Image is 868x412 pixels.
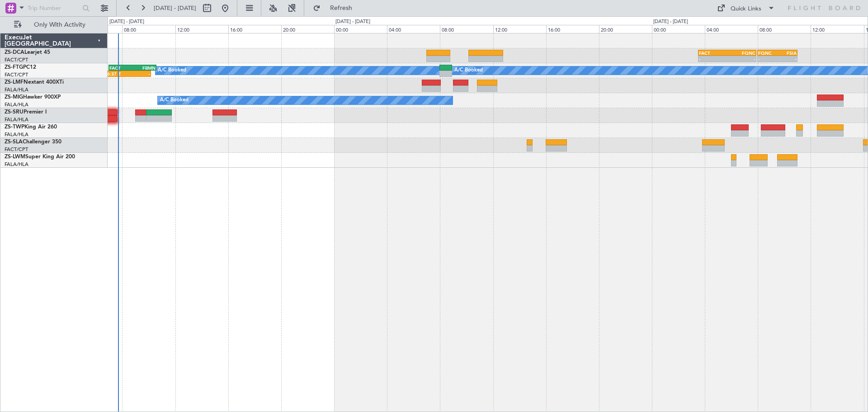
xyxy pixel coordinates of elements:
[5,146,28,153] a: FACT/CPT
[5,65,36,70] a: ZS-FTGPC12
[5,86,28,93] a: FALA/HLA
[5,95,61,100] a: ZS-MIGHawker 900XP
[727,50,755,56] div: FQNC
[309,1,363,15] button: Refresh
[5,50,50,55] a: ZS-DCALearjet 45
[5,116,28,123] a: FALA/HLA
[493,25,546,33] div: 12:00
[727,56,755,62] div: -
[132,65,156,71] div: FBMN
[5,65,23,70] span: ZS-FTG
[281,25,334,33] div: 20:00
[599,25,652,33] div: 20:00
[5,124,57,130] a: ZS-TWPKing Air 260
[228,25,281,33] div: 16:00
[653,18,688,26] div: [DATE] - [DATE]
[5,95,23,100] span: ZS-MIG
[777,56,796,62] div: -
[758,56,777,62] div: -
[28,1,80,15] input: Trip Number
[712,1,779,15] button: Quick Links
[334,25,387,33] div: 00:00
[705,25,758,33] div: 04:00
[5,71,28,78] a: FACT/CPT
[811,25,863,33] div: 12:00
[5,154,25,160] span: ZS-LWM
[10,18,98,32] button: Only With Activity
[5,80,24,85] span: ZS-LMF
[5,131,28,138] a: FALA/HLA
[5,80,64,85] a: ZS-LMFNextant 400XTi
[387,25,440,33] div: 04:00
[104,71,127,76] div: 06:37 Z
[758,50,777,56] div: FQNC
[652,25,705,33] div: 00:00
[160,94,189,107] div: A/C Booked
[440,25,493,33] div: 08:00
[777,50,796,56] div: FSIA
[731,5,761,14] div: Quick Links
[322,5,360,11] span: Refresh
[5,50,24,55] span: ZS-DCA
[5,101,28,108] a: FALA/HLA
[5,124,24,130] span: ZS-TWP
[5,109,47,115] a: ZS-SRUPremier I
[175,25,228,33] div: 12:00
[158,64,186,77] div: A/C Booked
[154,4,196,12] span: [DATE] - [DATE]
[5,57,28,63] a: FACT/CPT
[5,139,61,145] a: ZS-SLAChallenger 350
[5,161,28,168] a: FALA/HLA
[5,109,24,115] span: ZS-SRU
[109,18,144,26] div: [DATE] - [DATE]
[454,64,483,77] div: A/C Booked
[699,50,727,56] div: FACT
[24,22,95,28] span: Only With Activity
[122,25,175,33] div: 08:00
[109,65,132,71] div: FACT
[335,18,370,26] div: [DATE] - [DATE]
[5,139,23,145] span: ZS-SLA
[546,25,599,33] div: 16:00
[127,71,151,76] div: -
[5,154,75,160] a: ZS-LWMSuper King Air 200
[699,56,727,62] div: -
[758,25,811,33] div: 08:00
